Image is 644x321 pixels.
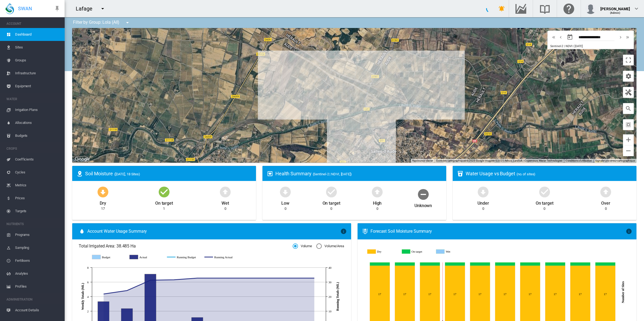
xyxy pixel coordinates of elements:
md-icon: icon-arrow-up-bold-circle [599,185,612,198]
md-icon: icon-cog [625,73,632,79]
circle: Running Actual Aug 25 32.74 [266,277,268,279]
div: 17 [101,206,105,211]
button: icon-cog [623,71,634,82]
span: Sites [15,41,60,54]
md-icon: icon-arrow-up-bold-circle [219,185,232,198]
g: Budget [92,255,124,260]
button: icon-bell-ring [496,3,507,14]
a: Ouvrir cette zone dans Google Maps (dans une nouvelle fenêtre) [74,156,91,163]
div: Over [601,198,610,206]
g: On target Sep 06, 2025 1 [370,263,390,266]
span: Fertilisers [15,254,60,267]
tspan: 6 [87,281,89,284]
button: Zoom avant [623,134,634,145]
md-icon: icon-pin [54,5,60,12]
md-icon: icon-chevron-right [618,34,624,40]
span: ACCOUNT [6,19,60,28]
md-icon: icon-menu-down [124,19,131,26]
div: Water Usage vs Budget [466,170,632,177]
span: Budgets [15,129,60,142]
span: Prices [15,192,60,205]
md-icon: Go to the Data Hub [514,5,527,12]
button: Zoom arrière [623,145,634,156]
md-icon: icon-arrow-down-bold-circle [96,185,109,198]
span: WATER [6,95,60,103]
span: ([DATE], 18 Sites) [114,172,140,176]
img: Google [74,156,91,163]
span: Metrics [15,179,60,192]
tspan: Weekly Totals (ML) [81,283,85,310]
tspan: 30 [328,281,331,284]
div: Under [477,198,489,206]
g: On target Sep 15, 2025 1 [595,263,615,266]
div: Dry [100,198,106,206]
tspan: Running Totals (ML) [336,282,340,311]
button: md-calendar [565,32,575,43]
md-icon: icon-checkbox-marked-circle [158,185,171,198]
div: Lafage [76,5,97,12]
g: On target Sep 09, 2025 1 [445,263,465,266]
button: icon-menu-down [122,17,133,28]
div: High [373,198,382,206]
button: Raccourcis clavier [412,159,433,163]
circle: Running Actual Aug 18 32.74 [243,277,245,279]
div: 0 [224,206,226,211]
img: profile.jpg [585,3,596,14]
span: Account Water Usage Summary [87,228,340,234]
md-icon: icon-arrow-up-bold-circle [371,185,384,198]
g: Actual [130,255,162,260]
div: Wet [221,198,229,206]
circle: Running Actual Jul 14 24.18 [126,289,128,291]
tspan: Number of Sites [621,281,625,303]
g: Wet [437,249,468,254]
span: Total Irrigated Area: 38.485 Ha [79,243,293,249]
g: On target Sep 14, 2025 1 [570,263,590,266]
tspan: 20 [328,295,331,298]
span: Equipment [15,80,60,93]
circle: Running Actual Sep 8 32.74 [313,277,315,279]
div: Soil Moisture [85,170,252,177]
md-icon: icon-map-marker-radius [77,170,83,177]
span: Données cartographiques ©2025 Google Imagerie ©2025 Airbus, Landsat / Copernicus, Maxar Technologies [436,159,562,162]
tspan: 4 [87,295,89,298]
tspan: 40 [328,266,331,269]
div: Health Summary [275,170,442,177]
circle: Running Actual Jul 21 31.31 [149,279,151,281]
md-radio-button: Volume/Area [316,244,344,249]
g: Dry [368,249,398,254]
md-icon: icon-checkbox-marked-circle [538,185,551,198]
div: Filter by Group: Lola (All) [69,17,134,28]
g: Running Actual [205,255,237,260]
md-icon: icon-chevron-double-right [625,34,631,40]
md-icon: icon-menu-down [99,5,106,12]
md-radio-button: Volume [293,244,312,249]
div: 0 [285,206,286,211]
div: 0 [376,206,378,211]
span: NUTRIENTS [6,220,60,228]
circle: Running Actual Jul 28 31.59 [173,278,175,281]
button: icon-chevron-double-left [550,34,557,40]
span: Allocations [15,116,60,129]
span: Groups [15,54,60,67]
g: On target [403,249,433,254]
div: Forecast Soil Moisture Summary [371,228,626,234]
div: Unknown [414,201,432,209]
circle: Running Actual Sep 1 32.74 [290,277,292,279]
div: [PERSON_NAME] [600,4,630,9]
md-icon: icon-cup-water [457,170,463,177]
span: Infrastructure [15,67,60,80]
md-icon: icon-chevron-double-left [551,34,557,40]
g: Running Budget [167,255,199,260]
span: Sampling [15,241,60,254]
div: On target [155,198,173,206]
g: On target Sep 08, 2025 1 [420,263,440,266]
span: (Sentinel-2 | NDVI, [DATE]) [313,172,352,176]
div: 0 [330,206,332,211]
md-icon: icon-water [79,228,85,235]
a: Signaler une erreur cartographique [595,159,635,162]
div: On target [323,198,340,206]
button: icon-menu-down [97,3,108,14]
tspan: 10 [328,310,331,313]
button: Passer en plein écran [623,55,634,65]
g: On target Sep 12, 2025 1 [520,263,540,266]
